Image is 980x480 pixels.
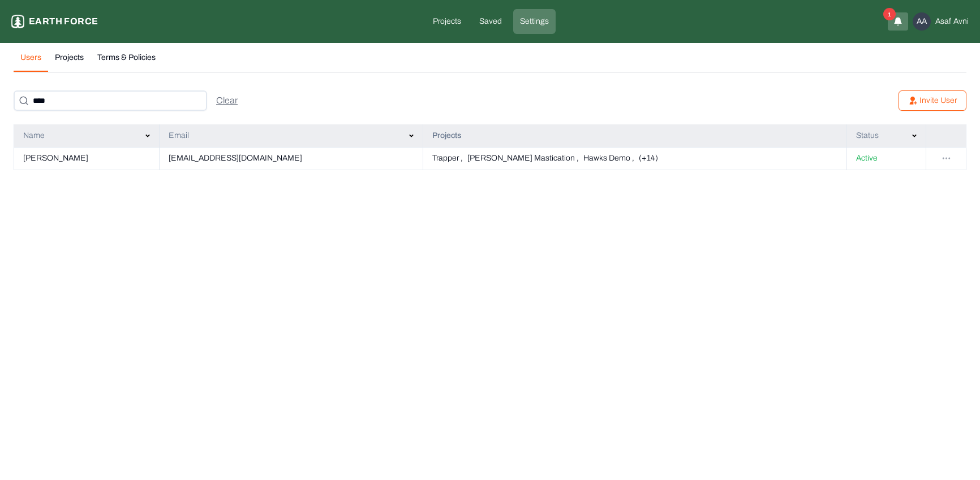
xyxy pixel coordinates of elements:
button: Trapper ,[PERSON_NAME] Mastication ,Hawks Demo ,(+14) [432,153,837,164]
p: Trapper , [432,153,463,164]
p: [PERSON_NAME] Mastication , [467,153,579,164]
td: Active [846,147,926,170]
img: svg%3e [942,157,951,159]
div: AA [913,12,931,31]
p: Settings [520,16,549,27]
td: [EMAIL_ADDRESS][DOMAIN_NAME] [159,147,423,170]
p: Invite User [919,95,957,106]
div: Clear [216,94,238,107]
span: Avni [953,16,969,27]
a: Settings [513,9,556,34]
button: Terms & Policies [91,52,162,72]
img: earthforce-logo-white-uG4MPadI.svg [11,15,24,28]
p: Projects [433,16,461,27]
img: search-icon [19,96,28,105]
button: AAAsafAvni [913,12,969,31]
th: Projects [423,124,846,147]
img: svg%3e [912,133,917,138]
button: Users [14,52,48,72]
p: Status [856,130,879,141]
img: svg%3e [409,133,414,138]
td: [PERSON_NAME] [14,147,160,170]
button: 1 [893,15,902,28]
a: Saved [472,9,509,34]
a: Projects [426,9,468,34]
button: Invite User [899,90,966,111]
img: svg%3e [145,133,150,138]
p: Email [169,130,189,141]
button: Projects [48,52,91,72]
p: Name [23,130,45,141]
span: Asaf [935,16,951,27]
p: Saved [479,16,502,27]
p: Earth force [29,15,98,28]
span: 1 [883,8,896,20]
p: (+14) [639,153,658,164]
p: Hawks Demo , [583,153,634,164]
